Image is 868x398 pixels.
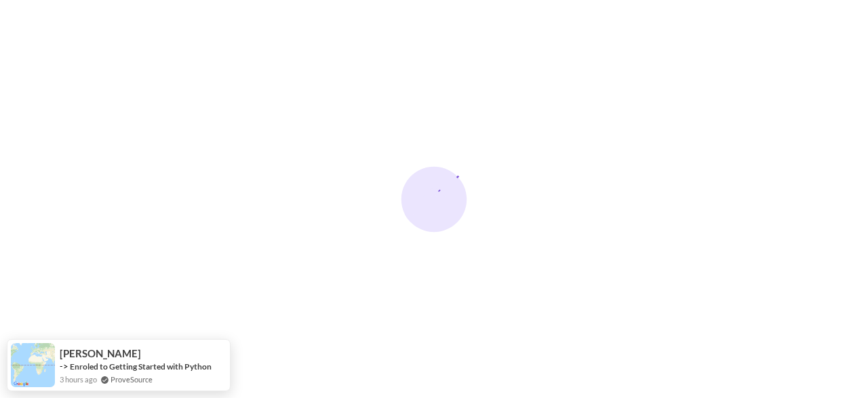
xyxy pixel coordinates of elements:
a: Enroled to Getting Started with Python [70,361,212,372]
span: -> [60,361,68,372]
span: [PERSON_NAME] [60,348,141,359]
img: provesource social proof notification image [11,343,55,387]
iframe: chat widget [610,239,854,337]
iframe: chat widget [811,344,854,384]
span: 3 hours ago [60,374,97,385]
a: ProveSource [111,374,153,385]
